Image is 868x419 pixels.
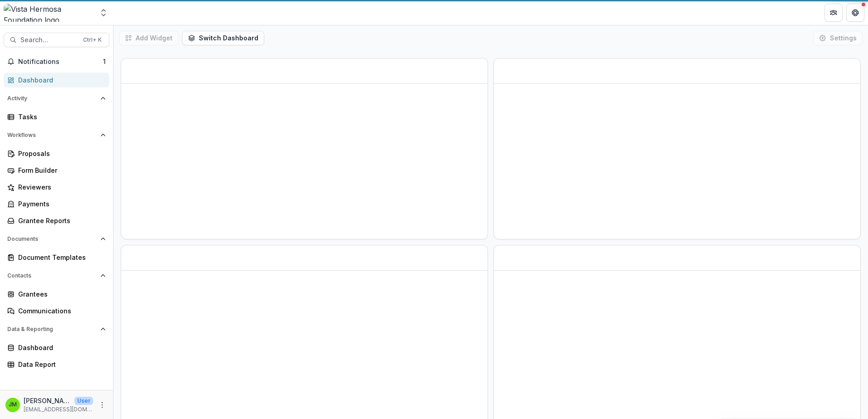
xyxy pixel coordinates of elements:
[7,132,97,138] span: Workflows
[4,303,109,318] a: Communications
[7,273,97,279] span: Contacts
[97,400,108,410] button: More
[4,287,109,302] a: Grantees
[18,343,102,352] div: Dashboard
[4,196,109,211] a: Payments
[4,180,109,195] a: Reviewers
[846,4,864,22] button: Get Help
[182,31,264,45] button: Switch Dashboard
[824,4,843,22] button: Partners
[18,58,103,66] span: Notifications
[4,340,109,355] a: Dashboard
[18,306,102,316] div: Communications
[18,360,102,369] div: Data Report
[4,268,109,283] button: Open Contacts
[18,75,102,85] div: Dashboard
[18,253,102,262] div: Document Templates
[4,128,109,142] button: Open Workflows
[4,73,109,88] a: Dashboard
[4,357,109,372] a: Data Report
[18,199,102,209] div: Payments
[7,236,97,242] span: Documents
[4,109,109,124] a: Tasks
[4,33,109,47] button: Search...
[4,322,109,336] button: Open Data & Reporting
[24,405,93,414] p: [EMAIL_ADDRESS][DOMAIN_NAME]
[4,91,109,106] button: Open Activity
[4,4,94,22] img: Vista Hermosa Foundation logo
[7,95,97,102] span: Activity
[74,397,93,405] p: User
[24,396,71,405] p: [PERSON_NAME]
[117,6,156,19] nav: breadcrumb
[18,289,102,299] div: Grantees
[18,112,102,122] div: Tasks
[4,146,109,161] a: Proposals
[813,31,863,45] button: Settings
[119,31,178,45] button: Add Widget
[7,326,97,332] span: Data & Reporting
[103,58,106,65] span: 1
[18,216,102,225] div: Grantee Reports
[97,4,110,22] button: Open entity switcher
[4,250,109,265] a: Document Templates
[4,163,109,178] a: Form Builder
[20,36,78,44] span: Search...
[4,213,109,228] a: Grantee Reports
[18,149,102,158] div: Proposals
[9,402,17,408] div: Jerry Martinez
[4,232,109,246] button: Open Documents
[81,35,104,45] div: Ctrl + K
[18,182,102,192] div: Reviewers
[18,166,102,175] div: Form Builder
[4,54,109,69] button: Notifications1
